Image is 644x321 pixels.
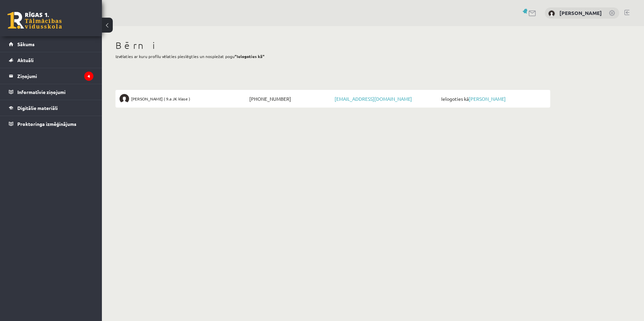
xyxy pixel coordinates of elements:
a: Digitālie materiāli [9,100,93,116]
a: [PERSON_NAME] [469,96,506,102]
legend: Ziņojumi [17,68,93,84]
span: [PERSON_NAME] ( 9.a JK klase ) [131,94,190,103]
a: [EMAIL_ADDRESS][DOMAIN_NAME] [335,96,412,102]
p: Izvēlaties ar kuru profilu vēlaties pieslēgties un nospiežat pogu [115,53,550,59]
i: 4 [84,72,93,81]
span: Ielogoties kā [440,94,546,103]
span: [PHONE_NUMBER] [248,94,333,103]
legend: Informatīvie ziņojumi [17,84,93,100]
img: Ineta Bučmeja - Radkēviča [548,10,555,17]
a: Rīgas 1. Tālmācības vidusskola [7,12,62,29]
a: Aktuāli [9,52,93,68]
span: Digitālie materiāli [17,105,58,111]
img: Toms Dombrovskis [120,94,129,103]
h1: Bērni [115,40,550,51]
a: Sākums [9,36,93,52]
a: Informatīvie ziņojumi [9,84,93,100]
span: Aktuāli [17,57,34,63]
span: Sākums [17,41,35,47]
a: Proktoringa izmēģinājums [9,116,93,132]
a: [PERSON_NAME] [559,10,602,16]
a: Ziņojumi4 [9,68,93,84]
b: "Ielogoties kā" [235,54,265,59]
span: Proktoringa izmēģinājums [17,121,76,127]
